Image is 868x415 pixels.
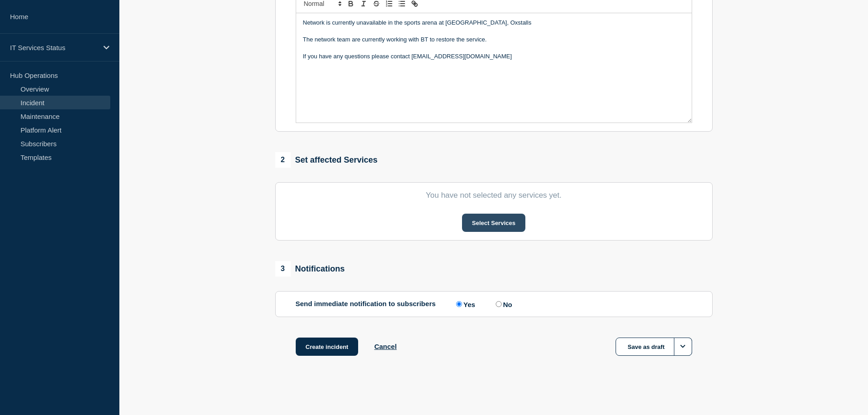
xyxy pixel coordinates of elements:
[296,191,692,200] p: You have not selected any services yet.
[296,338,359,356] button: Create incident
[496,301,502,307] input: No
[10,44,98,51] p: IT Services Status
[454,300,475,308] label: Yes
[296,13,692,123] div: Message
[303,52,685,61] p: If you have any questions please contact [EMAIL_ADDRESS][DOMAIN_NAME]
[462,214,525,232] button: Select Services
[296,300,692,308] div: Send immediate notification to subscribers
[275,152,291,168] span: 2
[493,300,512,308] label: No
[303,36,685,44] p: The network team are currently working with BT to restore the service.
[275,261,345,277] div: Notifications
[456,301,462,307] input: Yes
[275,152,378,168] div: Set affected Services
[275,261,291,277] span: 3
[674,338,692,356] button: Options
[374,343,396,350] button: Cancel
[296,300,436,308] p: Send immediate notification to subscribers
[303,19,685,27] p: Network is currently unavailable in the sports arena at [GEOGRAPHIC_DATA], Oxstalls
[616,338,692,356] button: Save as draft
